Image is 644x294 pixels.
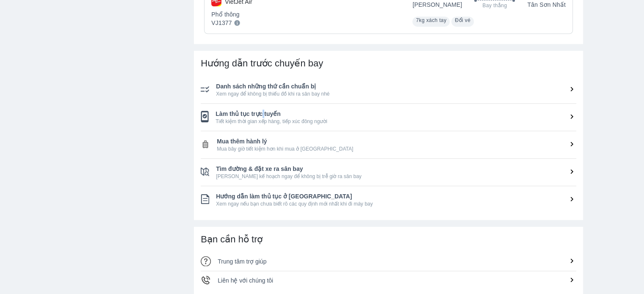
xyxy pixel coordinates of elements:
span: Liên hệ với chúng tôi [218,277,273,284]
span: [PERSON_NAME] kế hoạch ngay để không bị trễ giờ ra sân bay [216,173,576,180]
img: ic_checklist [201,86,209,93]
span: Hướng dẫn trước chuyến bay [201,58,323,69]
p: [PERSON_NAME] [412,0,462,9]
span: Bay thẳng [482,2,507,9]
span: Tiết kiệm thời gian xếp hàng, tiếp xúc đông người [216,118,576,125]
span: Trung tâm trợ giúp [218,258,266,265]
span: Bạn cần hỗ trợ [201,234,263,245]
img: ic_checklist [201,168,209,176]
span: Đổi vé [455,17,470,23]
span: Mua bây giờ tiết kiệm hơn khi mua ở [GEOGRAPHIC_DATA] [217,146,576,152]
span: Làm thủ tục trực tuyến [216,110,576,118]
span: Tìm đường & đặt xe ra sân bay [216,165,576,173]
span: 7kg xách tay [416,17,446,23]
span: Xem ngay nếu bạn chưa biết rõ các quy định mới nhất khi đi máy bay [216,201,576,207]
span: Xem ngay để không bị thiếu đồ khi ra sân bay nhé [216,91,576,97]
img: ic_qa [201,256,211,266]
img: ic_checklist [201,194,209,204]
img: ic_checklist [201,111,209,122]
span: Hướng dẫn làm thủ tục ở [GEOGRAPHIC_DATA] [216,192,576,201]
p: Phổ thông [211,10,252,19]
span: Mua thêm hành lý [217,137,576,146]
p: VJ1377 [211,19,232,27]
img: ic_phone-call [201,275,211,285]
p: Tân Sơn Nhất [527,0,566,9]
img: ic_checklist [201,140,210,149]
span: Danh sách những thứ cần chuẩn bị [216,82,576,91]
